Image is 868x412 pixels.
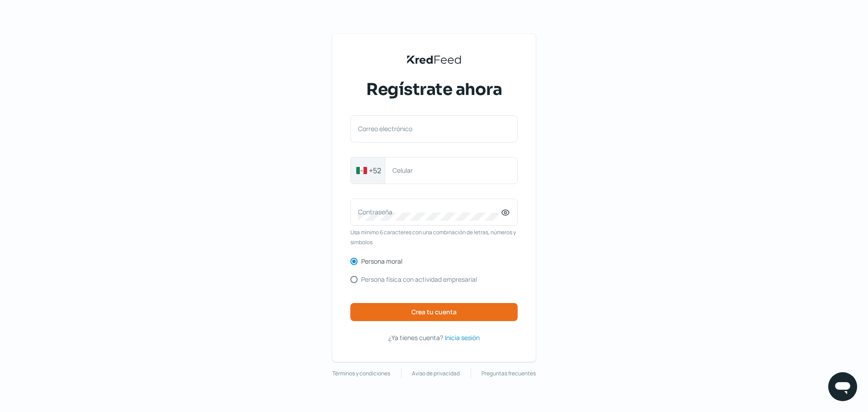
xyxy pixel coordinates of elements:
span: Usa mínimo 6 caracteres con una combinación de letras, números y símbolos [350,227,518,247]
span: Crea tu cuenta [411,309,457,315]
a: Inicia sesión [445,332,480,343]
span: Regístrate ahora [366,78,502,101]
img: chatIcon [834,378,852,396]
label: Persona moral [361,258,402,265]
label: Correo electrónico [358,124,501,133]
label: Persona física con actividad empresarial [361,276,477,283]
a: Preguntas frecuentes [481,369,536,379]
span: ¿Ya tienes cuenta? [388,333,443,342]
a: Aviso de privacidad [412,369,460,379]
button: Crea tu cuenta [350,303,518,321]
label: Contraseña [358,208,501,216]
span: +52 [369,165,381,176]
a: Términos y condiciones [332,369,390,379]
label: Celular [392,166,501,175]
